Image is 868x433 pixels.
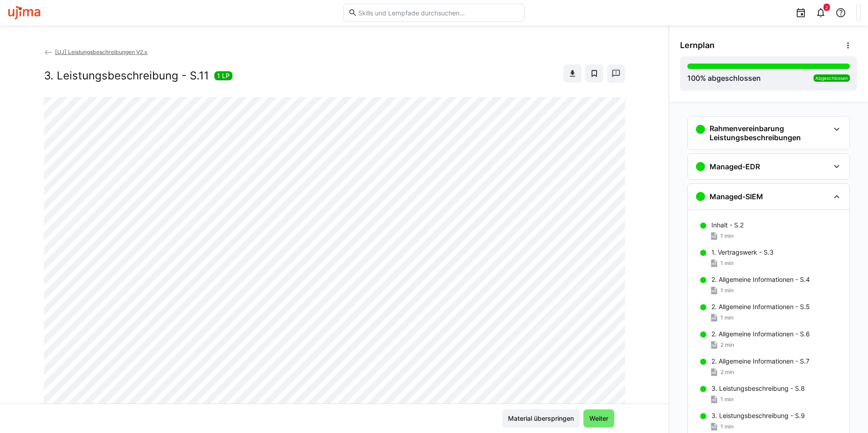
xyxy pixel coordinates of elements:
[825,5,828,10] span: 2
[583,409,614,428] button: Weiter
[720,341,734,349] span: 2 min
[711,248,774,257] p: 1. Vertragswerk - S.3
[710,192,763,201] h3: Managed-SIEM
[588,414,610,423] span: Weiter
[720,423,734,430] span: 1 min
[44,69,209,83] h2: 3. Leistungsbeschreibung - S.11
[710,162,760,171] h3: Managed-EDR
[711,221,744,230] p: Inhalt - S.2
[711,275,810,284] p: 2. Allgemeine Informationen - S.4
[55,49,148,55] span: [UJ] Leistungsbeschreibungen V2.x
[217,71,230,80] span: 1 LP
[720,369,734,376] span: 2 min
[711,357,809,366] p: 2. Allgemeine Informationen - S.7
[44,49,148,55] a: [UJ] Leistungsbeschreibungen V2.x
[710,124,829,142] h3: Rahmenvereinbarung Leistungsbeschreibungen
[720,232,734,240] span: 1 min
[720,314,734,321] span: 1 min
[720,396,734,403] span: 1 min
[711,384,805,393] p: 3. Leistungsbeschreibung - S.8
[357,9,520,17] input: Skills und Lernpfade durchsuchen…
[502,409,580,428] button: Material überspringen
[815,75,848,81] span: Abgeschlossen
[680,40,715,50] span: Lernplan
[711,411,805,420] p: 3. Leistungsbeschreibung - S.9
[711,302,810,311] p: 2. Allgemeine Informationen - S.5
[720,287,734,294] span: 1 min
[720,260,734,267] span: 1 min
[507,414,575,423] span: Material überspringen
[687,73,761,84] div: % abgeschlossen
[687,74,700,83] span: 100
[711,330,810,339] p: 2. Allgemeine Informationen - S.6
